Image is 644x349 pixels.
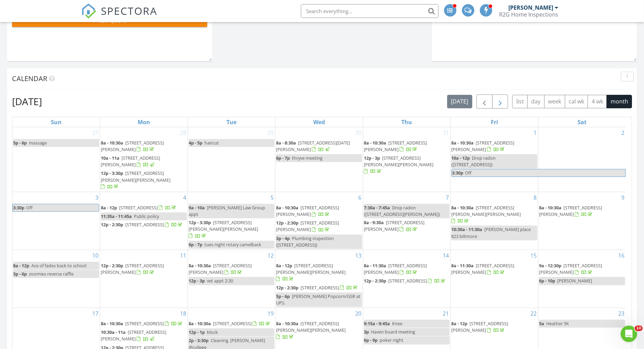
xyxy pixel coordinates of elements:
span: [STREET_ADDRESS][PERSON_NAME] [364,140,427,152]
span: 8a - 11:30a [364,262,386,269]
td: Go to August 3, 2025 [12,192,100,250]
button: cal wk [565,95,588,108]
a: 8a - 10:30a [STREET_ADDRESS] [189,320,275,328]
a: 8a - 8:30a [STREET_ADDRESS][DATE][PERSON_NAME] [276,140,350,152]
a: 8a - 10:30a [STREET_ADDRESS] [189,320,271,327]
td: Go to August 2, 2025 [538,127,626,192]
a: Saturday [576,117,588,127]
span: [STREET_ADDRESS][PERSON_NAME] [451,262,514,275]
a: 10a - 11a [STREET_ADDRESS][PERSON_NAME] [101,155,160,168]
a: 8a - 10:30a [STREET_ADDRESS][PERSON_NAME] [101,140,164,152]
a: 8a - 10:30a [STREET_ADDRESS][PERSON_NAME] [364,140,427,152]
span: [STREET_ADDRESS][PERSON_NAME] [189,262,252,275]
span: 6p - 10p [539,278,555,284]
span: 6p - 7p [276,155,290,161]
span: 9a - 10a [189,205,205,211]
span: 3p [364,329,369,335]
span: haircut [204,140,219,146]
input: Search everything... [301,4,439,18]
span: 7:30a - 7:45a [364,205,390,211]
a: Go to August 4, 2025 [182,192,188,203]
button: Previous month [476,94,493,109]
td: Go to July 30, 2025 [275,127,363,192]
span: 12p - 3:30p [101,170,123,176]
span: [STREET_ADDRESS][PERSON_NAME] [101,140,164,152]
a: 10:30a - 11a [STREET_ADDRESS][PERSON_NAME] [101,329,166,342]
span: Off [465,170,472,176]
span: 8a - 10:30a [189,320,211,327]
a: Go to August 2, 2025 [620,127,626,138]
a: Go to August 7, 2025 [444,192,450,203]
a: 8a - 11:30a [STREET_ADDRESS][PERSON_NAME] [364,262,450,277]
a: Go to August 17, 2025 [91,308,100,319]
span: [STREET_ADDRESS][PERSON_NAME] [101,329,166,342]
span: massage [29,140,47,146]
span: 4p - 5p [189,140,202,146]
button: week [544,95,565,108]
span: 8a - 10:30a [364,140,386,146]
a: 12p - 3p [STREET_ADDRESS][PERSON_NAME][PERSON_NAME] [364,155,433,174]
a: 8a - 10:30a [STREET_ADDRESS][PERSON_NAME][PERSON_NAME] [451,204,537,226]
span: 12p - 2:30p [101,262,123,269]
span: [PERSON_NAME] [557,278,592,284]
span: [STREET_ADDRESS][DATE][PERSON_NAME] [276,140,350,152]
span: 12p - 2:30p [276,285,298,291]
span: [PERSON_NAME] Popcorn/GSR at UPS. [276,293,360,306]
span: 8a - 12p [101,205,117,211]
a: 8a - 12p [STREET_ADDRESS][PERSON_NAME] [451,320,508,333]
span: [STREET_ADDRESS] [213,320,252,327]
span: 12p - 3p [364,155,380,161]
span: 6p - 7p [189,241,202,248]
span: 8a - 10:30a [539,205,561,211]
span: 12p - 2:30p [364,278,386,284]
span: [STREET_ADDRESS][PERSON_NAME] [451,320,508,333]
a: SPECTORA [81,9,158,24]
span: [STREET_ADDRESS][PERSON_NAME] [539,205,602,217]
a: 8a - 10:30a [STREET_ADDRESS][PERSON_NAME] [189,262,275,277]
td: Go to August 6, 2025 [275,192,363,250]
a: 8a - 10:30a [STREET_ADDRESS] [101,320,183,327]
span: 8a - 10:30a [101,140,123,146]
a: Go to July 31, 2025 [441,127,450,138]
span: [STREET_ADDRESS][PERSON_NAME] [276,220,339,232]
a: Go to August 14, 2025 [441,250,450,261]
span: 12p - 2:30p [276,220,298,226]
span: 8a - 9:30a [364,219,384,226]
span: [PERSON_NAME] Law Group appt [189,205,265,217]
span: [STREET_ADDRESS][PERSON_NAME] [539,262,602,275]
a: Go to August 13, 2025 [354,250,363,261]
a: Monday [136,117,151,127]
span: 8a - 10:30a [451,205,474,211]
td: Go to July 31, 2025 [363,127,451,192]
button: month [606,95,632,108]
a: Go to August 21, 2025 [441,308,450,319]
button: day [527,95,545,108]
span: [STREET_ADDRESS][PERSON_NAME][PERSON_NAME] [451,205,521,217]
span: 8a - 10:30a [276,320,298,327]
a: 8a - 8:30a [STREET_ADDRESS][DATE][PERSON_NAME] [276,139,362,154]
a: 12p - 2:30p [STREET_ADDRESS][PERSON_NAME] [276,220,339,232]
td: Go to July 27, 2025 [12,127,100,192]
a: Go to July 29, 2025 [266,127,275,138]
a: 8a - 10:30a [STREET_ADDRESS][PERSON_NAME] [276,204,362,219]
a: Wednesday [312,117,326,127]
a: 8a - 10:30a [STREET_ADDRESS][PERSON_NAME] [276,205,339,217]
span: [STREET_ADDRESS] [125,320,164,327]
span: Drop radon ([STREET_ADDRESS][PERSON_NAME]) [364,205,440,217]
span: [STREET_ADDRESS][PERSON_NAME][PERSON_NAME] [276,262,346,275]
div: [PERSON_NAME] [509,4,553,11]
a: 8a - 12p [STREET_ADDRESS][PERSON_NAME] [451,320,537,335]
a: 12p - 2:30p [STREET_ADDRESS] [101,221,187,229]
td: Go to August 8, 2025 [451,192,538,250]
a: Go to August 20, 2025 [354,308,363,319]
a: 12p - 2:30p [STREET_ADDRESS] [364,278,446,284]
a: Go to August 12, 2025 [266,250,275,261]
span: 8a - 10:30a [276,205,298,211]
td: Go to August 12, 2025 [188,250,275,308]
h2: [DATE] [12,94,42,108]
span: 8a - 11:30a [451,262,474,269]
span: zoomies reverse raffle [29,271,74,277]
td: Go to August 16, 2025 [538,250,626,308]
iframe: Intercom live chat [621,326,637,342]
a: Go to August 5, 2025 [269,192,275,203]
